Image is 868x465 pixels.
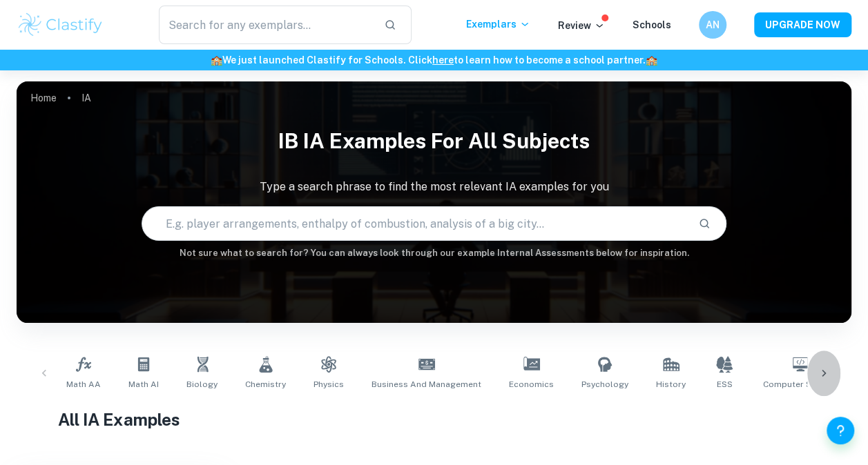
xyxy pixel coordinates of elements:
button: Search [693,212,716,235]
span: History [656,378,686,390]
a: Home [30,88,57,108]
h6: We just launched Clastify for Schools. Click to learn how to become a school partner. [3,52,865,68]
span: Computer Science [763,378,838,390]
span: Psychology [581,378,628,390]
span: Chemistry [245,378,286,390]
input: Search for any exemplars... [159,6,374,44]
span: Biology [186,378,218,390]
a: here [432,55,454,66]
button: UPGRADE NOW [754,12,851,37]
p: IA [81,90,91,106]
img: Clastify logo [17,11,104,39]
span: ESS [717,378,733,390]
button: AN [699,11,726,39]
input: E.g. player arrangements, enthalpy of combustion, analysis of a big city... [142,204,686,243]
span: Math AA [66,378,101,390]
p: Review [558,18,605,33]
span: 🏫 [646,55,657,66]
h1: All IA Examples [58,407,809,432]
p: Exemplars [466,17,530,32]
span: 🏫 [211,55,222,66]
span: Economics [509,378,554,390]
h6: Not sure what to search for? You can always look through our example Internal Assessments below f... [17,246,851,260]
h6: AN [705,17,721,32]
span: Physics [314,378,344,390]
h1: IB IA examples for all subjects [17,120,851,162]
button: Help and Feedback [827,417,854,444]
span: Business and Management [372,378,481,390]
p: Type a search phrase to find the most relevant IA examples for you [17,179,851,195]
span: Math AI [128,378,159,390]
a: Schools [633,19,671,30]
